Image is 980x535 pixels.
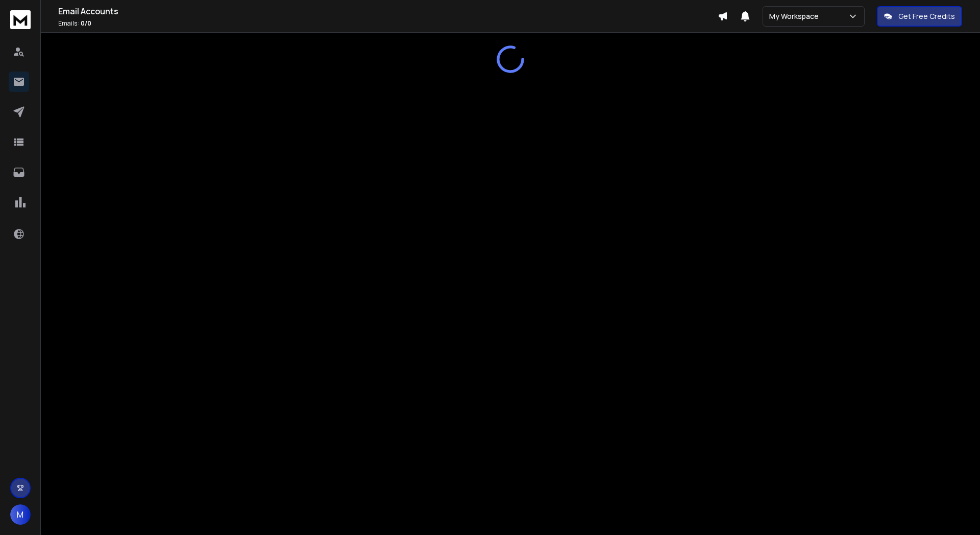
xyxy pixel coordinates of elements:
[10,504,31,525] button: M
[58,5,718,17] h1: Email Accounts
[10,10,31,29] img: logo
[769,11,823,21] p: My Workspace
[877,6,962,27] button: Get Free Credits
[81,19,91,28] span: 0 / 0
[898,11,955,21] p: Get Free Credits
[58,19,718,28] p: Emails :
